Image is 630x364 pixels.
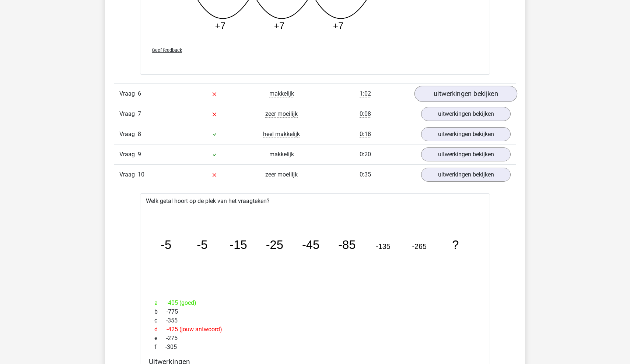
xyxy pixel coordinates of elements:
span: zeer moeilijk [265,110,298,118]
span: c [154,316,166,325]
span: e [154,334,166,343]
span: 0:08 [360,110,371,118]
tspan: -45 [302,238,320,252]
span: 0:35 [360,171,371,178]
span: makkelijk [269,90,294,97]
span: makkelijk [269,151,294,158]
div: -305 [149,343,481,351]
tspan: -85 [339,238,356,252]
span: Vraag [119,89,138,98]
tspan: -25 [266,238,283,252]
span: Geef feedback [152,47,182,53]
tspan: -5 [197,238,208,252]
span: Vraag [119,150,138,159]
div: -775 [149,307,481,316]
tspan: -135 [377,243,391,251]
div: -355 [149,316,481,325]
a: uitwerkingen bekijken [421,127,511,141]
tspan: +7 [215,21,226,31]
span: 7 [138,110,141,117]
span: 0:18 [360,131,371,138]
span: Vraag [119,130,138,139]
span: 8 [138,131,141,138]
span: heel makkelijk [263,131,300,138]
tspan: -265 [413,243,427,251]
span: Vraag [119,170,138,179]
tspan: -5 [161,238,171,252]
span: 1:02 [360,90,371,97]
span: 0:20 [360,151,371,158]
div: -275 [149,334,481,343]
span: a [154,299,167,307]
a: uitwerkingen bekijken [421,168,511,182]
span: 6 [138,90,141,97]
tspan: -15 [230,238,247,252]
span: Vraag [119,110,138,118]
span: 10 [138,171,144,178]
a: uitwerkingen bekijken [414,86,517,102]
span: d [154,325,167,334]
tspan: +7 [274,21,285,31]
tspan: +7 [333,21,344,31]
span: 9 [138,151,141,158]
span: zeer moeilijk [265,171,298,178]
div: -425 (jouw antwoord) [149,325,481,334]
a: uitwerkingen bekijken [421,147,511,161]
a: uitwerkingen bekijken [421,107,511,121]
div: -405 (goed) [149,299,481,307]
span: b [154,307,167,316]
span: f [154,343,165,351]
tspan: ? [453,238,459,252]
